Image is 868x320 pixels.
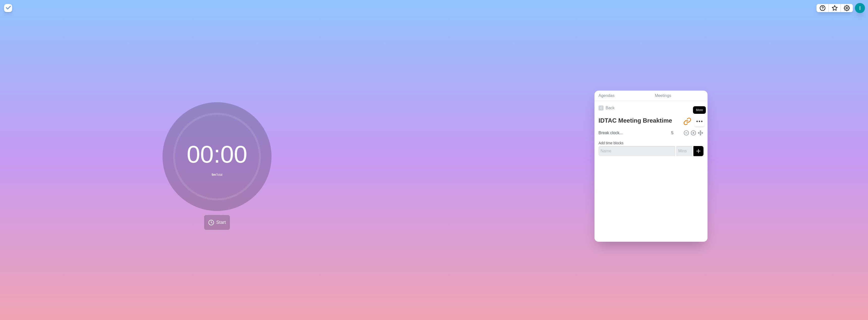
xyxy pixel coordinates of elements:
[594,101,708,115] a: Back
[599,146,675,156] input: Name
[694,116,704,126] button: More
[594,91,651,101] a: Agendas
[669,128,681,138] input: Mins
[204,215,230,230] button: Start
[599,141,623,145] label: Add time blocks
[216,219,226,226] span: Start
[596,128,668,138] input: Name
[651,91,708,101] a: Meetings
[682,116,692,126] button: Share link
[676,146,692,156] input: Mins
[817,4,829,12] button: Help
[841,4,853,12] button: Settings
[829,4,841,12] button: What’s new
[4,4,12,12] img: timeblocks logo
